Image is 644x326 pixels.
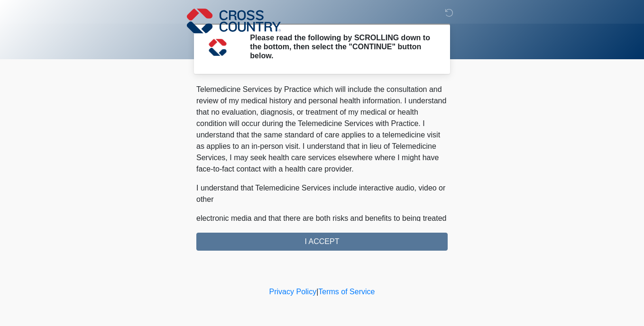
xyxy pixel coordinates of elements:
[187,7,281,35] img: Cross Country Logo
[318,288,375,296] a: Terms of Service
[203,33,232,62] img: Agent Avatar
[250,33,433,61] h2: Please read the following by SCROLLING down to the bottom, then select the "CONTINUE" button below.
[269,288,317,296] a: Privacy Policy
[196,182,448,205] p: I understand that Telemedicine Services include interactive audio, video or other
[316,288,318,296] a: |
[196,213,448,235] p: electronic media and that there are both risks and benefits to being treated via telemedicine.
[196,72,448,175] p: I, the undersigned, consent to receive care and treatments via Telemedicine Services by Practice ...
